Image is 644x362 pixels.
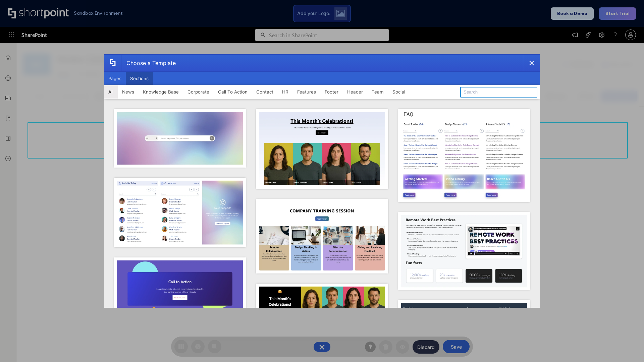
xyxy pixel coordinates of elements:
[278,85,293,99] button: HR
[183,85,214,99] button: Corporate
[367,85,388,99] button: Team
[610,330,644,362] iframe: Chat Widget
[126,72,153,85] button: Sections
[460,87,537,98] input: Search
[343,85,367,99] button: Header
[388,85,410,99] button: Social
[252,85,278,99] button: Contact
[214,85,252,99] button: Call To Action
[121,55,176,71] div: Choose a Template
[104,54,540,308] div: template selector
[139,85,183,99] button: Knowledge Base
[104,85,118,99] button: All
[118,85,139,99] button: News
[104,72,126,85] button: Pages
[320,85,343,99] button: Footer
[293,85,320,99] button: Features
